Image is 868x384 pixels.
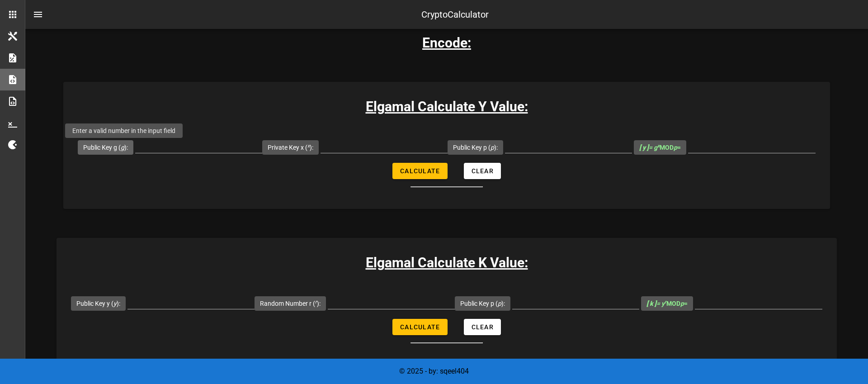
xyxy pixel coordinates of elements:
[498,300,501,307] i: p
[460,299,505,308] label: Public Key p ( ):
[639,144,660,151] i: = g
[471,323,494,331] span: Clear
[646,300,688,307] span: MOD =
[680,300,684,307] i: p
[646,300,666,307] i: = y
[83,143,128,152] label: Public Key g ( ):
[657,143,660,149] sup: x
[113,300,117,307] i: y
[491,144,494,151] i: p
[260,299,321,308] label: Random Number r ( ):
[57,252,837,273] h3: Elgamal Calculate K Value:
[27,4,49,25] button: nav-menu-toggle
[464,319,501,335] button: Clear
[665,299,666,305] sup: r
[639,144,649,151] b: [ y ]
[464,163,501,179] button: Clear
[422,33,471,53] h3: Encode:
[674,144,677,151] i: p
[315,299,317,305] sup: r
[421,8,489,21] div: CryptoCalculator
[453,143,498,152] label: Public Key p ( ):
[400,167,440,175] span: Calculate
[121,144,124,151] i: g
[268,143,313,152] label: Private Key x ( ):
[471,167,494,175] span: Clear
[63,96,830,117] h3: Elgamal Calculate Y Value:
[399,367,469,375] span: © 2025 - by: sqeel404
[639,144,681,151] span: MOD =
[76,299,120,308] label: Public Key y ( ):
[400,323,440,331] span: Calculate
[392,319,447,335] button: Calculate
[646,300,656,307] b: [ k ]
[307,143,310,149] sup: x
[392,163,447,179] button: Calculate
